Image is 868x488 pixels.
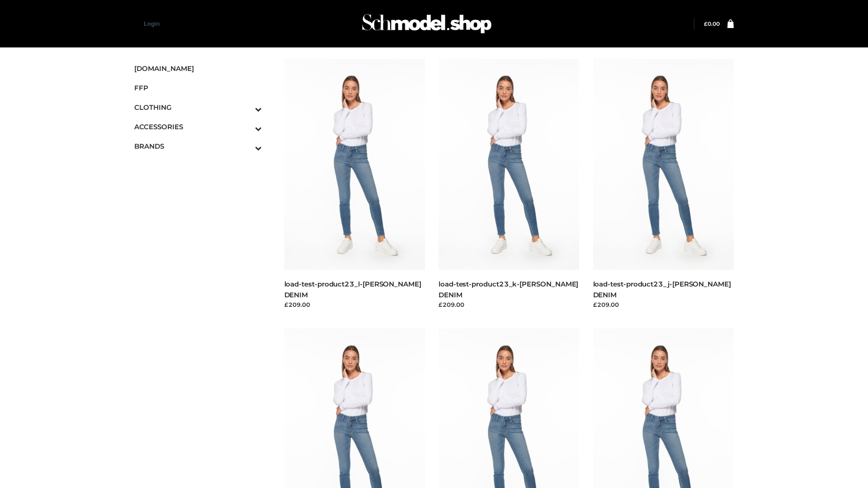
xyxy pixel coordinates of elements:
div: £209.00 [439,300,580,309]
span: [DOMAIN_NAME] [134,63,262,74]
a: BRANDSToggle Submenu [134,136,262,156]
a: ACCESSORIESToggle Submenu [134,117,262,136]
a: £0.00 [704,20,720,27]
div: £209.00 [593,300,734,309]
a: load-test-product23_j-[PERSON_NAME] DENIM [593,280,731,299]
button: Toggle Submenu [230,117,262,136]
span: £ [704,20,708,27]
a: FFP [134,78,262,98]
a: CLOTHINGToggle Submenu [134,98,262,117]
a: load-test-product23_k-[PERSON_NAME] DENIM [439,280,578,299]
div: £209.00 [284,300,425,309]
a: [DOMAIN_NAME] [134,59,262,78]
a: load-test-product23_l-[PERSON_NAME] DENIM [284,280,421,299]
a: Login [144,20,160,27]
button: Toggle Submenu [230,136,262,156]
button: Toggle Submenu [230,98,262,117]
span: CLOTHING [134,102,262,113]
span: FFP [134,83,262,93]
span: ACCESSORIES [134,122,262,132]
img: Schmodel Admin 964 [359,6,495,42]
bdi: 0.00 [704,20,720,27]
span: BRANDS [134,141,262,151]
